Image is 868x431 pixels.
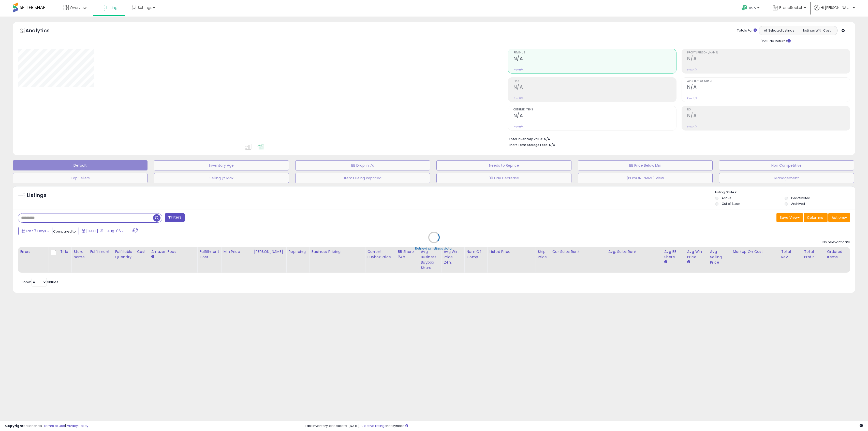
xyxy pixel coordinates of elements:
[821,5,851,10] span: Hi [PERSON_NAME]
[13,160,148,170] button: Default
[687,108,850,111] span: ROI
[738,1,764,17] a: Help
[755,38,797,44] div: Include Returns
[578,173,713,183] button: [PERSON_NAME] View
[436,173,571,183] button: 30 Day Decrease
[749,6,756,10] span: Help
[719,173,854,183] button: Management
[509,137,543,141] b: Total Inventory Value:
[687,80,850,83] span: Avg. Buybox Share
[741,5,748,11] i: Get Help
[25,27,60,35] h5: Analytics
[687,84,850,91] h2: N/A
[687,113,850,120] h2: N/A
[687,56,850,63] h2: N/A
[295,160,430,170] button: BB Drop in 7d
[154,160,289,170] button: Inventory Age
[295,173,430,183] button: Items Being Repriced
[13,173,148,183] button: Top Sellers
[513,108,676,111] span: Ordered Items
[687,68,697,71] small: Prev: N/A
[798,27,836,34] button: Listings With Cost
[779,5,802,10] span: BrandRocket
[513,56,676,63] h2: N/A
[509,143,548,147] b: Short Term Storage Fees:
[513,125,523,128] small: Prev: N/A
[509,136,846,142] li: N/A
[737,28,757,33] div: Totals For
[814,5,855,17] a: Hi [PERSON_NAME]
[513,68,523,71] small: Prev: N/A
[513,97,523,100] small: Prev: N/A
[70,5,86,10] span: Overview
[513,113,676,120] h2: N/A
[578,160,713,170] button: BB Price Below Min
[760,27,798,34] button: All Selected Listings
[513,51,676,54] span: Revenue
[154,173,289,183] button: Selling @ Max
[687,97,697,100] small: Prev: N/A
[513,80,676,83] span: Profit
[687,51,850,54] span: Profit [PERSON_NAME]
[436,160,571,170] button: Needs to Reprice
[106,5,120,10] span: Listings
[549,142,555,147] span: N/A
[513,84,676,91] h2: N/A
[415,246,453,251] div: Retrieving listings data..
[719,160,854,170] button: Non Competitive
[687,125,697,128] small: Prev: N/A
